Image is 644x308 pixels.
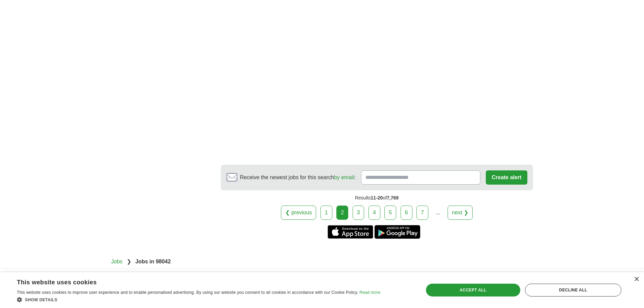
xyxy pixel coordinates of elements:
[281,206,316,220] a: ❮ previous
[17,290,358,295] span: This website uses cookies to improve user experience and to enable personalised advertising. By u...
[426,284,520,297] div: Accept all
[240,173,356,182] span: Receive the newest jobs for this search :
[334,174,354,180] a: by email
[17,276,363,286] div: This website uses cookies
[111,259,123,264] a: Jobs
[387,195,399,200] span: 7,769
[634,277,639,282] div: Close
[328,225,373,239] a: Get the iPhone app
[336,206,348,220] div: 2
[486,170,527,185] button: Create alert
[353,206,364,220] a: 3
[525,284,621,297] div: Decline all
[25,298,57,302] span: Show details
[431,206,445,219] div: ...
[448,206,473,220] a: next ❯
[221,190,533,206] div: Results of
[384,206,396,220] a: 5
[375,225,420,239] a: Get the Android app
[359,290,380,295] a: Read more, opens a new window
[401,206,412,220] a: 6
[416,206,428,220] a: 7
[371,195,383,200] span: 11-20
[127,259,131,264] span: ❯
[320,206,332,220] a: 1
[135,259,171,264] strong: Jobs in 98042
[368,206,380,220] a: 4
[17,296,380,303] div: Show details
